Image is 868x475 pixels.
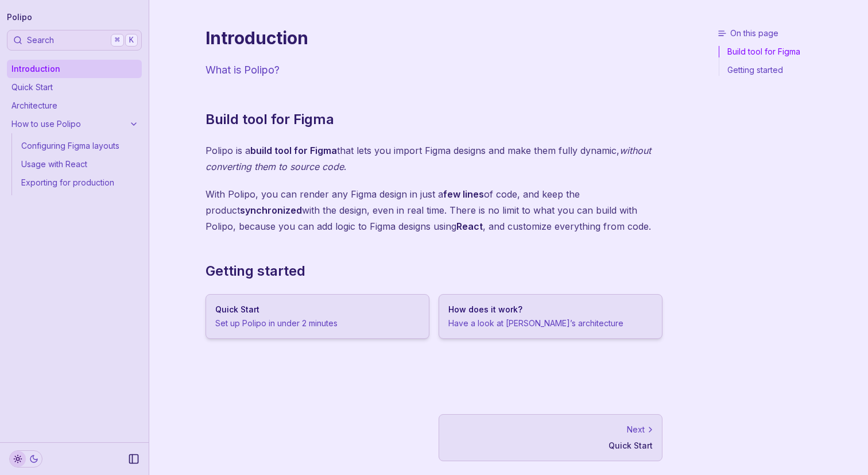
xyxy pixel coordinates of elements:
a: Configuring Figma layouts [17,137,142,155]
a: Quick Start [7,78,142,96]
a: Quick StartSet up Polipo in under 2 minutes [206,294,429,339]
a: Introduction [7,60,142,78]
p: Polipo is a that lets you import Figma designs and make them fully dynamic, . [206,142,662,175]
p: What is Polipo? [206,62,662,78]
p: Have a look at [PERSON_NAME]’s architecture [448,318,653,329]
a: Architecture [7,96,142,115]
h3: How does it work? [448,304,653,315]
a: Usage with React [17,155,142,173]
a: Build tool for Figma [719,46,863,61]
h3: On this page [718,28,863,39]
h3: Quick Start [215,304,420,315]
kbd: K [125,34,138,47]
button: Collapse Sidebar [125,450,143,468]
h1: Introduction [206,28,662,48]
a: Getting started [206,262,305,280]
a: Build tool for Figma [206,110,334,129]
p: Set up Polipo in under 2 minutes [215,318,420,329]
kbd: ⌘ [111,34,123,47]
p: Next [627,424,645,435]
a: Polipo [7,9,32,25]
a: How to use Polipo [7,115,142,133]
p: With Polipo, you can render any Figma design in just a of code, and keep the product with the des... [206,186,662,234]
a: How does it work?Have a look at [PERSON_NAME]’s architecture [439,294,662,339]
a: Exporting for production [17,173,142,192]
strong: synchronized [240,204,302,216]
button: Toggle Theme [9,450,42,468]
strong: build tool for Figma [250,145,337,156]
a: NextQuick Start [439,414,662,461]
strong: few lines [443,188,484,200]
a: Getting started [719,61,863,76]
p: Quick Start [448,440,653,451]
button: Search⌘K [7,30,142,51]
strong: React [456,221,483,232]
